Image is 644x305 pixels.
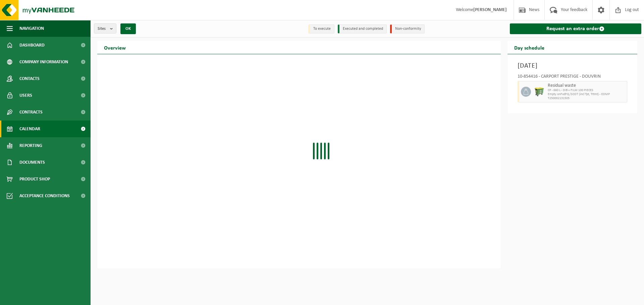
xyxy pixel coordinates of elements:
[19,121,40,137] span: Calendar
[19,87,32,104] span: Users
[19,37,45,54] span: Dashboard
[19,171,50,187] span: Product Shop
[518,74,628,81] div: 10-854416 - CARPORT PRESTIGE - DOUVRIN
[510,23,642,34] a: Request an extra order
[97,41,132,54] h2: Overview
[390,24,425,33] li: Non-conformity
[120,23,136,34] button: OK
[19,20,44,37] span: Navigation
[19,137,42,154] span: Reporting
[473,7,507,12] strong: [PERSON_NAME]
[518,61,628,71] h3: [DATE]
[548,83,626,88] span: Residual waste
[98,24,107,34] span: Sites
[19,187,70,204] span: Acceptance conditions
[19,104,43,121] span: Contracts
[548,88,626,92] span: CP - 660 L - DIB + FILM 100 PIECES
[338,24,387,33] li: Executed and completed
[19,54,68,70] span: Company information
[534,87,544,97] img: WB-0660-HPE-GN-50
[548,92,626,96] span: Empty onFxdFQ/SCOT (incl Tpt, Trtmt) - COMP
[308,24,334,33] li: To execute
[19,154,45,171] span: Documents
[507,41,551,54] h2: Day schedule
[94,23,116,33] button: Sites
[19,70,40,87] span: Contacts
[548,96,626,100] span: T250002131505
